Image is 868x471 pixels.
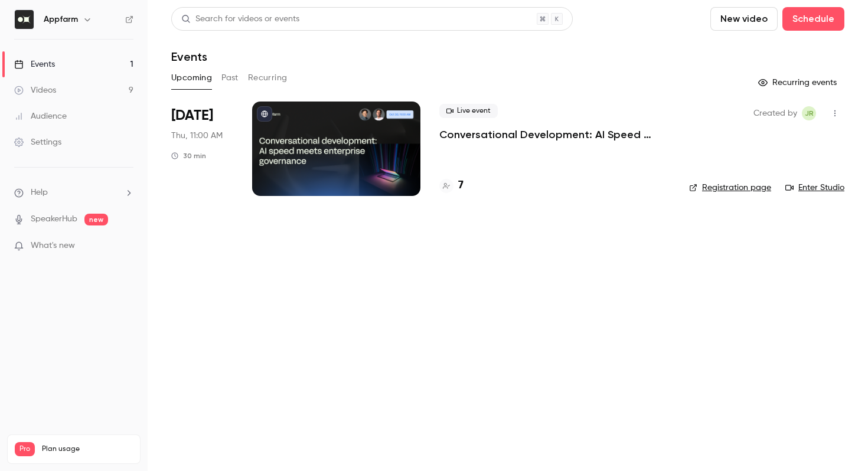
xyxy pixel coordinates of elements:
[14,136,61,148] div: Settings
[31,187,48,199] span: Help
[458,178,464,194] h4: 7
[689,182,771,194] a: Registration page
[15,442,35,456] span: Pro
[119,241,133,251] iframe: Noticeable Trigger
[782,7,844,31] button: Schedule
[439,104,498,118] span: Live event
[42,444,133,454] span: Plan usage
[785,182,844,194] a: Enter Studio
[753,73,844,92] button: Recurring events
[171,102,233,196] div: Oct 30 Thu, 11:00 AM (Europe/Oslo)
[439,127,670,142] a: Conversational Development: AI Speed Meets Enterprise Governance
[221,68,239,87] button: Past
[44,14,78,25] h6: Appfarm
[753,106,797,120] span: Created by
[802,106,816,120] span: Julie Remen
[14,84,56,96] div: Videos
[14,110,67,122] div: Audience
[805,106,814,120] span: JR
[31,213,77,225] a: SpeakerHub
[171,68,212,87] button: Upcoming
[248,68,288,87] button: Recurring
[84,214,108,225] span: new
[171,130,223,142] span: Thu, 11:00 AM
[171,50,207,64] h1: Events
[14,187,133,199] li: help-dropdown-opener
[31,240,75,252] span: What's new
[181,13,299,25] div: Search for videos or events
[710,7,778,31] button: New video
[171,106,213,125] span: [DATE]
[15,10,34,29] img: Appfarm
[171,151,206,161] div: 30 min
[14,58,55,70] div: Events
[439,178,464,194] a: 7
